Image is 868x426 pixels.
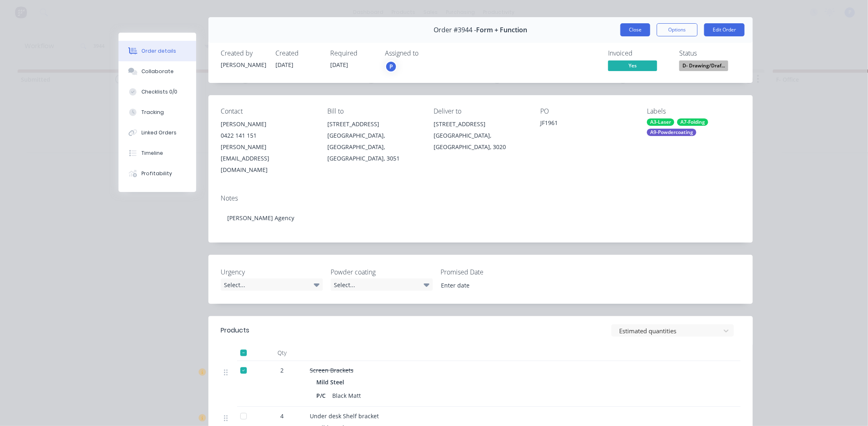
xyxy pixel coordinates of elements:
[620,23,650,36] button: Close
[657,23,698,36] button: Options
[280,412,284,420] span: 4
[327,118,421,164] div: [STREET_ADDRESS][GEOGRAPHIC_DATA], [GEOGRAPHIC_DATA], [GEOGRAPHIC_DATA], 3051
[141,170,172,177] div: Profitability
[141,68,174,75] div: Collaborate
[679,49,740,57] div: Status
[385,60,397,73] button: P
[221,194,740,202] div: Notes
[385,49,467,57] div: Assigned to
[316,390,329,401] div: P/C
[221,141,314,176] div: [PERSON_NAME][EMAIL_ADDRESS][DOMAIN_NAME]
[221,107,314,115] div: Contact
[441,267,543,277] label: Promised Date
[221,267,323,277] label: Urgency
[540,107,634,115] div: PO
[647,107,740,115] div: Labels
[679,60,728,73] button: D- Drawing/Draf...
[221,205,740,230] div: [PERSON_NAME] Agency
[330,49,375,57] div: Required
[329,390,364,401] div: Black Matt
[434,118,528,153] div: [STREET_ADDRESS][GEOGRAPHIC_DATA], [GEOGRAPHIC_DATA], 3020
[221,326,249,335] div: Products
[221,118,314,130] div: [PERSON_NAME]
[327,107,421,115] div: Bill to
[257,345,306,361] div: Qty
[280,366,284,375] span: 2
[310,366,353,374] span: Screen Brackets
[435,279,537,291] input: Enter date
[310,412,379,420] span: Under desk Shelf bracket
[608,49,669,57] div: Invoiced
[141,47,176,55] div: Order details
[327,130,421,164] div: [GEOGRAPHIC_DATA], [GEOGRAPHIC_DATA], [GEOGRAPHIC_DATA], 3051
[119,123,196,143] button: Linked Orders
[275,61,293,69] span: [DATE]
[434,130,528,153] div: [GEOGRAPHIC_DATA], [GEOGRAPHIC_DATA], 3020
[316,376,347,388] div: Mild Steel
[677,118,708,126] div: A7-Folding
[141,129,177,136] div: Linked Orders
[434,107,528,115] div: Deliver to
[540,118,634,130] div: JF1961
[141,109,164,116] div: Tracking
[141,149,163,157] div: Timeline
[331,279,433,291] div: Select...
[477,26,528,34] span: Form + Function
[647,118,674,126] div: A3-Laser
[608,60,657,71] span: Yes
[141,88,177,96] div: Checklists 0/0
[119,41,196,61] button: Order details
[327,118,421,130] div: [STREET_ADDRESS]
[119,82,196,102] button: Checklists 0/0
[434,118,528,130] div: [STREET_ADDRESS]
[119,102,196,123] button: Tracking
[331,267,433,277] label: Powder coating
[330,61,348,69] span: [DATE]
[119,163,196,184] button: Profitability
[221,49,266,57] div: Created by
[647,129,696,136] div: A9-Powdercoating
[275,49,320,57] div: Created
[119,61,196,82] button: Collaborate
[434,26,477,34] span: Order #3944 -
[221,118,314,176] div: [PERSON_NAME]0422 141 151[PERSON_NAME][EMAIL_ADDRESS][DOMAIN_NAME]
[221,279,323,291] div: Select...
[221,130,314,141] div: 0422 141 151
[679,60,728,71] span: D- Drawing/Draf...
[221,60,266,69] div: [PERSON_NAME]
[704,23,745,36] button: Edit Order
[119,143,196,163] button: Timeline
